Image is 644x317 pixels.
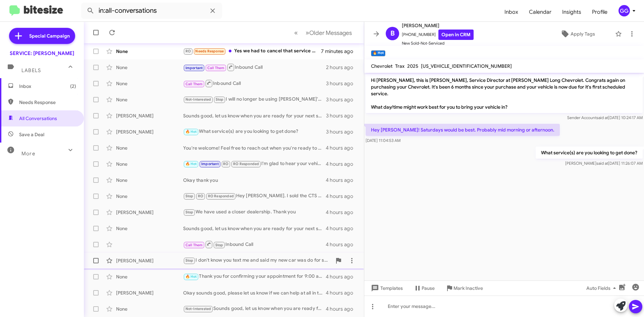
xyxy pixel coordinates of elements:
[185,243,203,247] span: Call Them
[302,26,356,40] button: Next
[185,307,211,311] span: Not-Interested
[586,282,619,294] span: Auto Fields
[183,273,326,280] div: Thank you for confirming your appointment for 9:00 am on 8/18. See you soon!
[596,161,608,166] span: said at
[183,208,326,216] div: We have used a closer dealership. Thank you
[198,194,203,198] span: RO
[183,112,326,119] div: Sounds good, let us know when you are ready for your next service(s) and we will be happy to help!
[326,306,359,312] div: 4 hours ago
[613,5,637,16] button: GG
[216,97,224,102] span: Stop
[185,129,197,134] span: 🔥 Hot
[290,26,356,40] nav: Page navigation example
[499,2,524,22] a: Inbox
[116,112,183,119] div: [PERSON_NAME]
[21,151,35,157] span: More
[571,28,595,40] span: Apply Tags
[208,194,234,198] span: RO Responded
[183,63,326,71] div: Inbound Call
[366,138,400,143] span: [DATE] 11:04:53 AM
[183,177,326,183] div: Okay thank you
[215,243,223,247] span: Stop
[326,128,359,135] div: 3 hours ago
[70,83,76,90] span: (2)
[565,161,643,166] span: [PERSON_NAME] [DATE] 11:26:07 AM
[19,83,76,90] span: Inbox
[21,67,41,73] span: Labels
[81,3,222,19] input: Search
[326,64,359,71] div: 2 hours ago
[326,289,359,296] div: 4 hours ago
[116,306,183,312] div: None
[201,162,219,166] span: Important
[116,289,183,296] div: [PERSON_NAME]
[185,162,197,166] span: 🔥 Hot
[402,40,474,47] span: New Sold-Not-Serviced
[183,240,326,249] div: Inbound Call
[402,21,474,30] span: [PERSON_NAME]
[326,96,359,103] div: 3 hours ago
[326,161,359,167] div: 4 hours ago
[19,115,57,122] span: All Conversations
[557,2,587,22] a: Insights
[402,30,474,40] span: [PHONE_NUMBER]
[524,2,557,22] a: Calendar
[116,80,183,87] div: None
[371,63,392,69] span: Chevrolet
[9,28,75,44] a: Special Campaign
[116,145,183,151] div: None
[183,225,326,232] div: Sounds good, let us know when you are ready for your next service(s) and we will be happy to help!
[19,131,44,138] span: Save a Deal
[183,289,326,296] div: Okay sounds good, please let us know if we can help at all in the future
[408,282,440,294] button: Pause
[116,161,183,167] div: None
[116,128,183,135] div: [PERSON_NAME]
[567,115,643,120] span: Sender Account [DATE] 10:24:17 AM
[183,96,326,103] div: I will no longer be using [PERSON_NAME]'s for my car repairs.
[233,162,259,166] span: RO Responded
[185,66,203,70] span: Important
[364,282,408,294] button: Templates
[543,28,612,40] button: Apply Tags
[116,225,183,232] div: None
[195,49,224,53] span: Needs Response
[207,66,225,70] span: Call Them
[366,74,643,113] p: Hi [PERSON_NAME], this is [PERSON_NAME], Service Director at [PERSON_NAME] Long Chevrolet. Congra...
[116,209,183,216] div: [PERSON_NAME]
[370,282,403,294] span: Templates
[306,29,309,37] span: »
[421,63,512,69] span: [US_VEHICLE_IDENTIFICATION_NUMBER]
[116,257,183,264] div: [PERSON_NAME]
[116,273,183,280] div: None
[326,273,359,280] div: 4 hours ago
[223,162,228,166] span: RO
[183,47,321,55] div: Yes we had to cancel that service couldnt afford at the time. We will have to schedule for the 1s...
[366,124,560,136] p: Hey [PERSON_NAME]! Saturdays would be best. Probably mid morning or afternoon.
[185,82,203,86] span: Call Them
[294,29,298,37] span: «
[536,147,643,159] p: What service(s) are you looking to get done?
[326,241,359,248] div: 4 hours ago
[371,50,385,56] small: 🔥 Hot
[183,160,326,168] div: I'm glad to hear your vehicle is working well again! If you need to schedule your next maintenanc...
[183,128,326,136] div: What service(s) are you looking to get done?
[581,282,624,294] button: Auto Fields
[185,194,194,198] span: Stop
[390,28,395,39] span: B
[407,63,418,69] span: 2025
[29,33,70,39] span: Special Campaign
[116,96,183,103] div: None
[116,193,183,200] div: None
[185,49,191,53] span: RO
[290,26,302,40] button: Previous
[587,2,613,22] a: Profile
[116,64,183,71] div: None
[116,177,183,183] div: None
[422,282,435,294] span: Pause
[326,80,359,87] div: 3 hours ago
[326,225,359,232] div: 4 hours ago
[185,97,211,102] span: Not-Interested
